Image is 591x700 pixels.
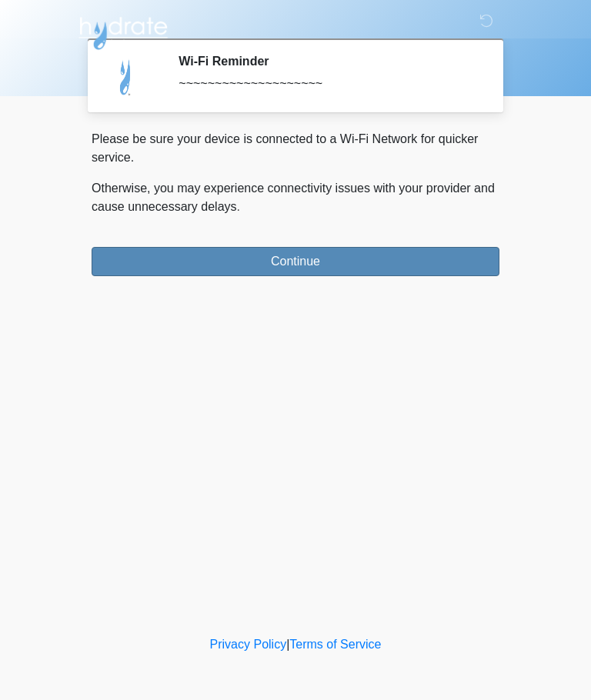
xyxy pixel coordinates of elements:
div: ~~~~~~~~~~~~~~~~~~~~ [179,75,476,93]
img: Hydrate IV Bar - Arcadia Logo [76,12,170,51]
img: Agent Avatar [103,54,149,100]
button: Continue [92,247,499,276]
a: Privacy Policy [210,638,287,651]
p: Please be sure your device is connected to a Wi-Fi Network for quicker service. [92,130,499,167]
a: | [286,638,289,651]
a: Terms of Service [289,638,381,651]
p: Otherwise, you may experience connectivity issues with your provider and cause unnecessary delays [92,179,499,216]
span: . [237,200,240,213]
